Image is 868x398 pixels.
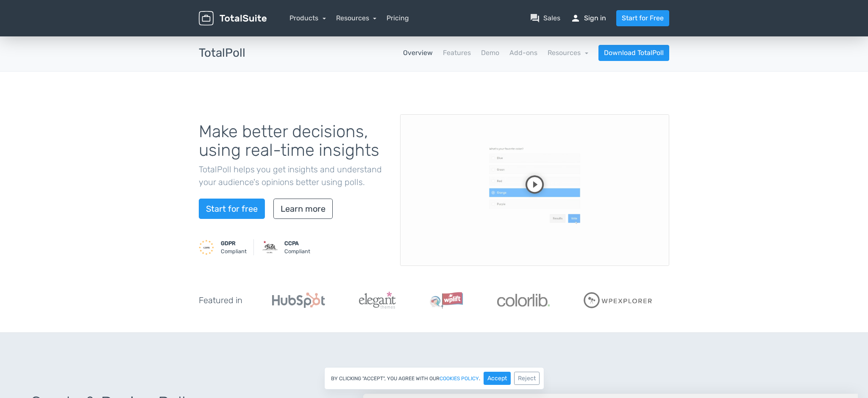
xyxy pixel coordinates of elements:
strong: CCPA [284,240,299,246]
a: Start for free [199,199,265,219]
a: Products [289,14,326,22]
h1: Make better decisions, using real-time insights [199,122,387,160]
a: Add-ons [509,48,537,58]
img: Hubspot [272,293,325,308]
span: question_answer [530,13,540,23]
div: By clicking "Accept", you agree with our . [324,367,544,390]
a: cookies policy [440,376,479,381]
a: Resources [548,49,588,57]
button: Accept [484,372,511,385]
img: GDPR [199,240,214,255]
img: Colorlib [497,294,550,307]
a: Features [443,48,471,58]
a: Learn more [273,199,333,219]
a: question_answerSales [530,13,560,23]
a: Pricing [387,13,409,23]
a: Demo [481,48,499,58]
span: person [570,13,581,23]
h5: Featured in [199,296,242,305]
img: TotalSuite for WordPress [199,11,267,26]
button: Reject [514,372,540,385]
small: Compliant [221,239,247,255]
strong: GDPR [221,240,236,246]
img: WPLift [430,292,463,309]
img: CCPA [262,240,278,255]
img: WPExplorer [584,292,652,308]
p: TotalPoll helps you get insights and understand your audience's opinions better using polls. [199,163,387,188]
a: Resources [336,14,377,22]
small: Compliant [284,239,310,255]
img: ElegantThemes [359,292,396,309]
a: Overview [403,48,433,58]
h3: TotalPoll [199,47,245,60]
a: Download TotalPoll [598,45,669,61]
a: personSign in [570,13,606,23]
a: Start for Free [616,10,669,26]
